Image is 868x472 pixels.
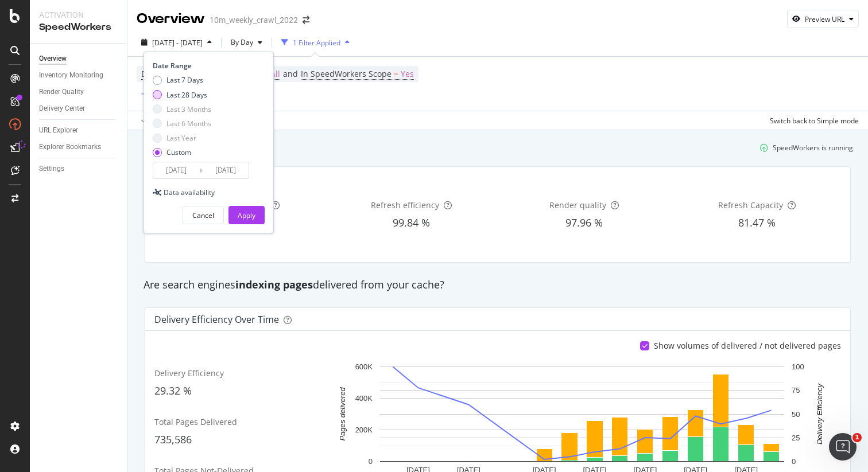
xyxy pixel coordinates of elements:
a: URL Explorer [39,124,119,136]
div: Custom [153,147,211,157]
span: Refresh efficiency [371,200,439,210]
div: Overview [39,53,67,65]
a: Overview [39,53,119,65]
span: Refresh Capacity [718,200,783,210]
div: Overview [137,9,205,29]
text: 600K [355,362,373,371]
button: Add Filter [137,88,183,102]
button: [DATE] - [DATE] [137,33,216,52]
div: Last 28 Days [166,90,207,100]
div: Last 6 Months [153,119,211,128]
img: tab_domain_overview_orange.svg [33,67,42,76]
div: Domain Overview [46,68,103,75]
span: By Day [226,37,253,47]
div: Last 3 Months [166,104,211,114]
text: 75 [792,386,800,395]
div: Last 28 Days [153,90,211,100]
a: Explorer Bookmarks [39,141,119,153]
div: Render Quality [39,86,84,98]
img: logo_orange.svg [18,18,28,28]
span: Device [141,68,166,79]
strong: indexing pages [235,278,313,291]
a: Render Quality [39,86,119,98]
button: Switch back to Simple mode [765,111,859,130]
button: 1 Filter Applied [277,33,354,52]
text: 400K [355,394,373,403]
div: Date Range [153,61,262,71]
text: 100 [792,362,804,371]
button: By Day [226,33,267,52]
span: Total Pages Delivered [154,416,237,427]
span: = [394,68,398,79]
span: 99.84 % [393,216,430,229]
span: 29.32 % [154,384,192,397]
img: tab_keywords_by_traffic_grey.svg [116,67,125,76]
div: Cancel [192,210,214,220]
text: 25 [792,434,800,442]
text: 0 [792,457,796,466]
div: Delivery Efficiency over time [154,314,279,325]
div: Apply [238,210,255,220]
div: URL Explorer [39,124,78,136]
div: Domain: [DOMAIN_NAME] [30,30,126,39]
div: Inventory Monitoring [39,69,103,81]
a: Settings [39,163,119,175]
div: Preview URL [805,14,844,24]
text: 200K [355,426,373,434]
div: Show volumes of delivered / not delivered pages [654,340,841,352]
div: Custom [166,147,191,157]
div: Activation [39,9,118,21]
span: 1 [852,433,862,442]
div: Last Year [166,133,196,143]
text: 50 [792,410,800,419]
span: [DATE] - [DATE] [152,38,203,48]
text: Pages delivered [338,387,347,441]
button: Cancel [183,206,224,224]
span: In SpeedWorkers Scope [301,68,392,79]
span: 97.96 % [565,216,603,229]
span: 735,586 [154,432,192,446]
span: Delivery Efficiency [154,368,224,379]
div: SpeedWorkers [39,21,118,34]
div: Keywords by Traffic [129,68,189,75]
div: Are search engines delivered from your cache? [138,278,858,292]
button: Apply [228,206,265,224]
span: All [270,66,280,82]
span: and [283,68,298,79]
span: Yes [401,66,414,82]
input: End Date [203,162,249,178]
div: Switch back to Simple mode [770,116,859,126]
div: 10m_weekly_crawl_2022 [210,14,298,26]
div: arrow-right-arrow-left [303,16,309,24]
input: Start Date [153,162,199,178]
div: Last 7 Days [153,75,211,85]
text: 0 [369,457,373,466]
div: Last 7 Days [166,75,203,85]
div: Last Year [153,133,211,143]
iframe: Intercom live chat [829,433,857,461]
div: Delivery Center [39,103,85,115]
a: Inventory Monitoring [39,69,119,81]
text: Delivery Efficiency [815,383,824,445]
button: Apply [137,111,170,130]
a: Delivery Center [39,103,119,115]
div: v 4.0.25 [32,18,56,28]
div: Last 3 Months [153,104,211,114]
img: website_grey.svg [18,30,28,39]
div: Explorer Bookmarks [39,141,101,153]
span: Render quality [549,200,606,210]
div: 1 Filter Applied [293,38,340,48]
div: Data availability [164,188,215,197]
div: SpeedWorkers is running [773,143,853,153]
span: 81.47 % [738,216,776,229]
button: Preview URL [787,10,859,28]
div: Last 6 Months [166,119,211,128]
div: Settings [39,163,64,175]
